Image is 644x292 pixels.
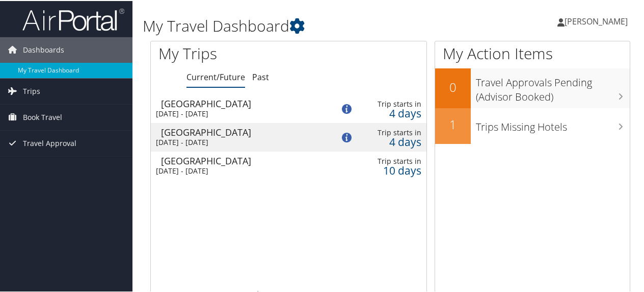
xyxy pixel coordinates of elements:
span: Travel Approval [23,130,76,155]
a: 0Travel Approvals Pending (Advisor Booked) [435,67,630,107]
span: Dashboards [23,36,64,62]
span: Book Travel [23,104,62,129]
h1: My Trips [158,42,304,63]
h3: Travel Approvals Pending (Advisor Booked) [476,69,630,103]
div: [DATE] - [DATE] [156,165,318,175]
a: 1Trips Missing Hotels [435,107,630,143]
div: [DATE] - [DATE] [156,108,318,117]
div: [GEOGRAPHIC_DATA] [161,98,324,107]
div: Trip starts in [362,127,421,136]
h2: 0 [435,78,471,95]
div: [GEOGRAPHIC_DATA] [161,127,324,136]
div: Trip starts in [362,156,421,165]
h2: 1 [435,115,471,132]
a: Past [252,70,269,82]
div: 4 days [362,136,421,145]
a: [PERSON_NAME] [557,5,638,36]
a: Current/Future [186,70,245,82]
div: [GEOGRAPHIC_DATA] [161,155,324,164]
img: alert-flat-solid-info.png [342,132,352,141]
span: [PERSON_NAME] [565,15,628,26]
div: 10 days [362,165,421,174]
h1: My Travel Dashboard [143,14,473,36]
h3: Trips Missing Hotels [476,114,630,133]
img: alert-flat-solid-info.png [342,103,352,113]
img: airportal-logo.png [22,7,124,31]
div: [DATE] - [DATE] [156,137,318,146]
div: Trip starts in [362,99,421,108]
span: Trips [23,78,40,103]
h1: My Action Items [435,42,630,63]
div: 4 days [362,108,421,117]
